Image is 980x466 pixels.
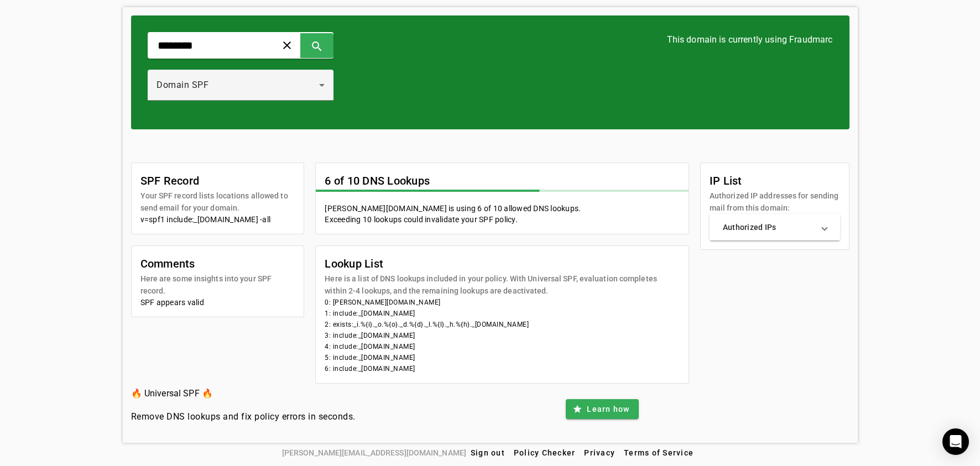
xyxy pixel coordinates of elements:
div: v=spf1 include:_[DOMAIN_NAME] -all [140,214,295,225]
mat-card-subtitle: Here are some insights into your SPF record. [140,273,295,297]
h3: This domain is currently using Fraudmarc [667,32,833,48]
h4: Remove DNS lookups and fix policy errors in seconds. [131,410,356,423]
button: Sign out [466,443,509,463]
button: Privacy [580,443,619,463]
span: [PERSON_NAME][EMAIL_ADDRESS][DOMAIN_NAME] [282,447,466,459]
span: Policy Checker [514,448,576,457]
mat-card-title: Lookup List [325,255,680,273]
li: 4: include:_[DOMAIN_NAME] [325,341,680,352]
h3: 🔥 Universal SPF 🔥 [131,386,356,401]
mat-card-title: IP List [710,172,840,190]
mat-card-title: 6 of 10 DNS Lookups [325,172,430,190]
mat-card-title: Comments [140,255,295,273]
li: 5: include:_[DOMAIN_NAME] [325,352,680,363]
mat-panel-title: Authorized IPs [723,222,814,233]
span: Learn how [587,404,629,415]
span: Sign out [471,448,505,457]
mat-card-title: SPF Record [140,172,295,190]
span: Domain SPF [157,80,208,90]
mat-card-content: [PERSON_NAME][DOMAIN_NAME] is using 6 of 10 allowed DNS lookups. Exceeding 10 lookups could inval... [316,203,689,234]
span: Terms of Service [624,448,694,457]
button: Terms of Service [619,443,698,463]
li: 3: include:_[DOMAIN_NAME] [325,330,680,341]
li: 2: exists:_i.%{i}._o.%{o}._d.%{d}._l.%{l}._h.%{h}._[DOMAIN_NAME] [325,319,680,330]
div: SPF appears valid [140,297,295,308]
li: 1: include:_[DOMAIN_NAME] [325,308,680,319]
mat-expansion-panel-header: Authorized IPs [710,214,840,240]
li: 0: [PERSON_NAME][DOMAIN_NAME] [325,297,680,308]
div: Open Intercom Messenger [942,428,969,455]
mat-card-subtitle: Here is a list of DNS lookups included in your policy. With Universal SPF, evaluation completes w... [325,273,680,297]
button: Policy Checker [509,443,580,463]
span: Privacy [584,448,615,457]
mat-card-subtitle: Your SPF record lists locations allowed to send email for your domain. [140,190,295,214]
li: 6: include:_[DOMAIN_NAME] [325,363,680,374]
mat-card-subtitle: Authorized IP addresses for sending mail from this domain: [710,190,840,214]
button: Learn how [566,399,638,419]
